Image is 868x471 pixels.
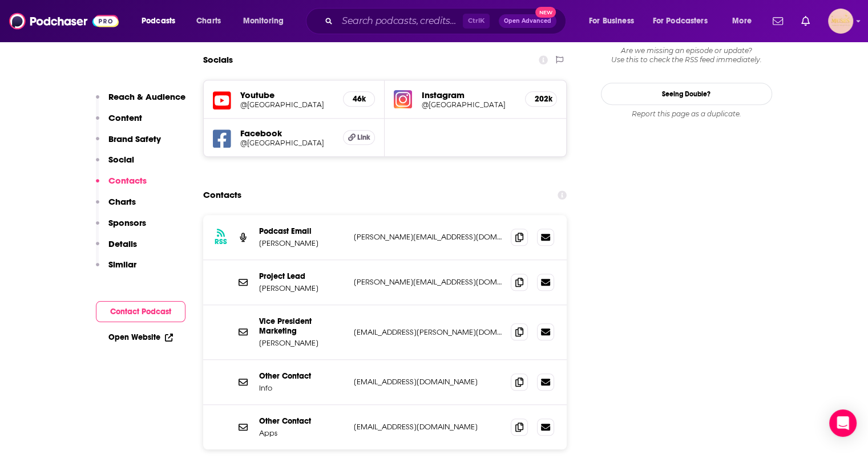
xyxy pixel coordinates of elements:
a: Open Website [108,332,173,342]
p: Podcast Email [259,226,345,236]
span: New [535,7,556,18]
h2: Socials [203,49,233,71]
p: [PERSON_NAME] [259,238,345,248]
span: For Podcasters [653,13,708,29]
div: Open Intercom Messenger [829,409,857,437]
a: @[GEOGRAPHIC_DATA] [240,139,334,147]
h5: Facebook [240,128,334,139]
a: Show notifications dropdown [768,11,788,31]
p: Brand Safety [108,133,161,144]
span: Link [357,133,370,142]
p: Project Lead [259,271,345,281]
span: More [732,13,752,29]
p: [PERSON_NAME][EMAIL_ADDRESS][DOMAIN_NAME] [354,277,502,287]
button: Details [96,238,137,259]
span: Podcasts [142,13,175,29]
button: Sponsors [96,217,146,238]
div: Search podcasts, credits, & more... [317,8,577,34]
p: [PERSON_NAME][EMAIL_ADDRESS][DOMAIN_NAME] [354,232,502,242]
h5: Instagram [421,90,516,100]
button: Charts [96,196,136,217]
h2: Contacts [203,184,241,206]
span: Ctrl K [463,14,490,29]
p: Vice President Marketing [259,316,345,336]
span: Open Advanced [504,18,551,24]
div: Are we missing an episode or update? Use this to check the RSS feed immediately. [601,46,772,64]
img: User Profile [828,9,853,34]
a: Link [343,130,375,145]
p: Reach & Audience [108,91,185,102]
img: iconImage [394,90,412,108]
span: Logged in as MUSESPR [828,9,853,34]
p: Contacts [108,175,147,186]
p: Other Contact [259,416,345,426]
button: Content [96,112,142,133]
div: Report this page as a duplicate. [601,109,772,119]
p: Other Contact [259,371,345,381]
h5: Youtube [240,90,334,100]
img: Podchaser - Follow, Share and Rate Podcasts [9,10,119,32]
p: [PERSON_NAME] [259,338,345,348]
span: For Business [589,13,634,29]
p: [EMAIL_ADDRESS][PERSON_NAME][DOMAIN_NAME] [354,327,502,337]
button: open menu [235,12,298,30]
a: @[GEOGRAPHIC_DATA] [240,100,334,109]
h5: 46k [353,94,365,104]
p: Info [259,383,345,393]
a: Show notifications dropdown [797,11,814,31]
p: Apps [259,428,345,438]
span: Monitoring [243,13,284,29]
p: Details [108,238,137,249]
span: Charts [196,13,221,29]
p: Sponsors [108,217,146,228]
p: Social [108,154,134,165]
button: open menu [645,12,724,30]
button: Open AdvancedNew [499,14,556,28]
button: Contact Podcast [96,301,185,322]
button: Brand Safety [96,133,161,155]
button: Show profile menu [828,9,853,34]
p: Content [108,112,142,123]
button: Contacts [96,175,147,196]
h3: RSS [215,237,227,246]
p: Similar [108,259,136,270]
button: open menu [134,12,190,30]
p: Charts [108,196,136,207]
button: open menu [724,12,766,30]
input: Search podcasts, credits, & more... [337,12,463,30]
button: Reach & Audience [96,91,185,112]
p: [EMAIL_ADDRESS][DOMAIN_NAME] [354,422,502,432]
p: [EMAIL_ADDRESS][DOMAIN_NAME] [354,377,502,387]
button: Similar [96,259,136,280]
a: @[GEOGRAPHIC_DATA] [421,100,516,109]
button: open menu [581,12,648,30]
p: [PERSON_NAME] [259,283,345,293]
h5: 202k [535,94,547,104]
button: Social [96,154,134,175]
a: Charts [189,12,228,30]
a: Seeing Double? [601,83,772,105]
